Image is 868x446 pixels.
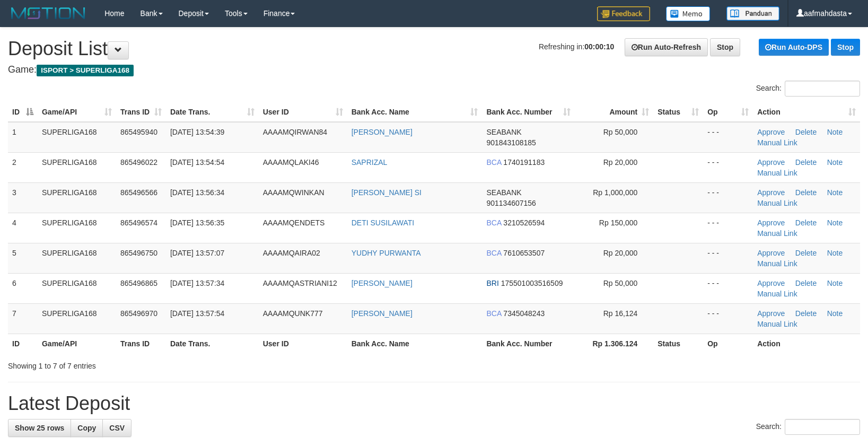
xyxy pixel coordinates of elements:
td: SUPERLIGA168 [38,213,116,243]
label: Search: [756,81,860,97]
h1: Latest Deposit [8,393,860,414]
span: Copy 901843108185 to clipboard [486,138,536,147]
a: Manual Link [757,199,797,207]
th: User ID [259,334,347,353]
td: 6 [8,273,38,303]
a: YUDHY PURWANTA [352,249,421,257]
span: Rp 20,000 [603,158,638,167]
td: 2 [8,152,38,182]
span: AAAAMQUNK777 [263,309,323,318]
th: Op [703,334,753,353]
span: Rp 1,000,000 [593,188,637,197]
a: DETI SUSILAWATI [352,218,415,227]
th: Status: activate to sort column ascending [653,102,703,122]
td: 5 [8,243,38,273]
input: Search: [785,419,860,435]
th: Game/API: activate to sort column ascending [38,102,116,122]
a: Note [827,128,843,136]
span: Refreshing in: [539,42,614,51]
span: BRI [486,279,498,287]
span: [DATE] 13:56:34 [170,188,224,197]
input: Search: [785,81,860,97]
a: Approve [757,218,785,227]
td: SUPERLIGA168 [38,152,116,182]
a: Note [827,188,843,197]
div: Showing 1 to 7 of 7 entries [8,356,354,371]
th: Amount: activate to sort column ascending [575,102,653,122]
a: Stop [831,39,860,56]
h1: Deposit List [8,38,860,59]
span: AAAAMQLAKI46 [263,158,319,167]
a: Manual Link [757,169,797,177]
span: BCA [486,309,501,318]
td: 4 [8,213,38,243]
th: ID [8,334,38,353]
td: SUPERLIGA168 [38,273,116,303]
a: Manual Link [757,138,797,147]
span: Copy 7345048243 to clipboard [503,309,545,318]
th: Op: activate to sort column ascending [703,102,753,122]
span: Rp 20,000 [603,249,638,257]
span: CSV [109,424,125,432]
td: - - - [703,243,753,273]
th: Trans ID [116,334,166,353]
td: 7 [8,303,38,334]
td: SUPERLIGA168 [38,122,116,153]
a: Approve [757,309,785,318]
a: Note [827,249,843,257]
strong: 00:00:10 [584,42,614,51]
td: - - - [703,213,753,243]
span: AAAAMQIRWAN84 [263,128,327,136]
a: Run Auto-Refresh [625,38,708,56]
span: Copy 7610653507 to clipboard [503,249,545,257]
a: Delete [795,158,817,167]
a: Stop [710,38,740,56]
span: 865496022 [120,158,157,167]
img: Button%20Memo.svg [666,6,711,21]
a: Approve [757,158,785,167]
th: Trans ID: activate to sort column ascending [116,102,166,122]
a: Delete [795,279,817,287]
span: 865495940 [120,128,157,136]
span: [DATE] 13:56:35 [170,218,224,227]
a: CSV [102,419,131,437]
img: Feedback.jpg [597,6,650,21]
span: ISPORT > SUPERLIGA168 [37,65,134,76]
th: Action: activate to sort column ascending [753,102,860,122]
span: 865496750 [120,249,157,257]
td: SUPERLIGA168 [38,243,116,273]
a: Manual Link [757,229,797,238]
a: Manual Link [757,259,797,268]
span: Copy 901134607156 to clipboard [486,199,536,207]
span: [DATE] 13:57:54 [170,309,224,318]
span: SEABANK [486,128,521,136]
span: SEABANK [486,188,521,197]
th: User ID: activate to sort column ascending [259,102,347,122]
span: 865496566 [120,188,157,197]
span: Rp 16,124 [603,309,638,318]
th: Bank Acc. Number: activate to sort column ascending [482,102,575,122]
a: Delete [795,128,817,136]
span: BCA [486,218,501,227]
span: BCA [486,158,501,167]
th: Bank Acc. Number [482,334,575,353]
span: [DATE] 13:54:39 [170,128,224,136]
span: AAAAMQASTRIANI12 [263,279,337,287]
a: [PERSON_NAME] [352,309,413,318]
span: [DATE] 13:54:54 [170,158,224,167]
th: Status [653,334,703,353]
th: Date Trans. [166,334,259,353]
a: Approve [757,188,785,197]
a: Delete [795,188,817,197]
td: - - - [703,152,753,182]
span: Rp 150,000 [599,218,637,227]
th: Action [753,334,860,353]
span: Copy 175501003516509 to clipboard [501,279,563,287]
label: Search: [756,419,860,435]
a: Approve [757,279,785,287]
a: Approve [757,249,785,257]
a: Delete [795,309,817,318]
span: AAAAMQAIRA02 [263,249,320,257]
a: Note [827,218,843,227]
a: Show 25 rows [8,419,71,437]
